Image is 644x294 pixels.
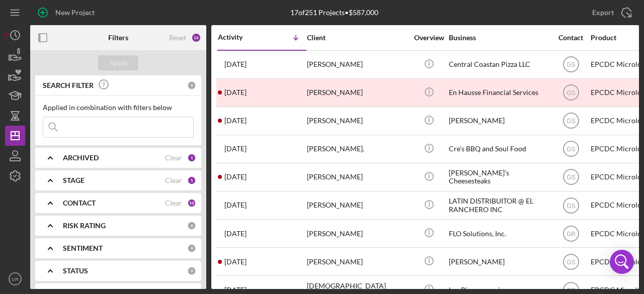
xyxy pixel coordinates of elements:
div: Applied in combination with filters below [43,104,194,112]
text: GS [567,118,575,125]
div: [PERSON_NAME] [307,108,408,134]
button: Export [582,3,639,23]
div: Clear [165,199,182,207]
div: [PERSON_NAME] [307,164,408,190]
b: CONTACT [63,199,96,207]
time: 2025-07-23 01:49 [224,173,247,181]
div: [PERSON_NAME]'s Cheesesteaks [449,164,549,190]
text: GS [567,286,575,293]
time: 2025-07-17 21:33 [224,201,247,209]
div: 17 of 251 Projects • $587,000 [290,9,378,17]
div: 5 [187,176,196,185]
div: Apply [109,55,128,70]
div: 1 [187,153,196,162]
b: Filters [108,34,128,42]
div: Central Coastan Pizza LLC [449,51,549,78]
div: [PERSON_NAME] [307,51,408,78]
text: GS [567,174,575,181]
b: SEARCH FILTER [43,81,94,89]
div: Overview [410,34,448,42]
div: Clear [165,154,182,162]
div: [PERSON_NAME]. [307,136,408,162]
div: Business [449,34,549,42]
b: STATUS [63,267,88,275]
button: New Project [30,3,105,23]
div: New Project [55,3,95,23]
text: GS [567,202,575,209]
div: LATIN DISTRIBUITOR @ EL RANCHERO INC [449,192,549,219]
b: SENTIMENT [63,244,103,252]
div: 0 [187,221,196,230]
time: 2025-08-07 21:53 [224,88,247,96]
div: [PERSON_NAME] [307,220,408,247]
button: Apply [98,55,138,70]
time: 2025-07-24 17:57 [224,145,247,153]
div: Export [592,3,614,23]
div: [PERSON_NAME] [307,192,408,219]
div: Contact [552,34,590,42]
div: 16 [191,33,201,43]
div: Activity [218,33,262,41]
time: 2025-07-01 04:14 [224,286,247,294]
div: Open Intercom Messenger [610,250,634,274]
button: GR [5,269,25,289]
div: 10 [187,199,196,208]
div: 0 [187,244,196,253]
div: [PERSON_NAME] [449,248,549,275]
time: 2025-08-06 21:03 [224,117,247,125]
text: GS [567,258,575,265]
b: RISK RATING [63,222,106,230]
b: ARCHIVED [63,154,99,162]
div: Client [307,34,408,42]
div: 0 [187,266,196,275]
time: 2025-08-08 01:03 [224,60,247,68]
time: 2025-07-09 18:09 [224,230,247,238]
text: GS [567,61,575,68]
div: [PERSON_NAME] [449,108,549,134]
div: [PERSON_NAME] [307,79,408,106]
b: STAGE [63,176,85,184]
div: [PERSON_NAME] [307,248,408,275]
text: GS [567,146,575,153]
div: Reset [169,34,186,42]
div: 0 [187,81,196,90]
text: GS [567,89,575,96]
text: GR [567,230,576,237]
div: Cre's BBQ and Soul Food [449,136,549,162]
div: Clear [165,176,182,184]
time: 2025-07-07 22:16 [224,258,247,266]
div: En Hausse Financial Services [449,79,549,106]
div: FLO Solutions, Inc. [449,220,549,247]
text: GR [12,276,19,282]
